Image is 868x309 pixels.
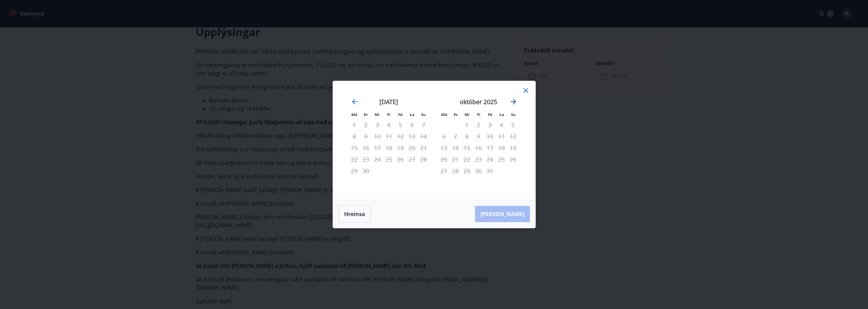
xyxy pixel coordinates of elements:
[383,142,395,154] td: Not available. fimmtudagur, 18. september 2025
[349,154,360,165] td: Not available. mánudagur, 22. september 2025
[473,154,484,165] td: Not available. fimmtudagur, 23. október 2025
[461,165,473,177] td: Not available. miðvikudagur, 29. október 2025
[441,112,447,117] small: Má
[418,119,429,131] td: Not available. sunnudagur, 7. september 2025
[383,154,395,165] td: Not available. fimmtudagur, 25. september 2025
[349,131,360,142] td: Not available. mánudagur, 8. september 2025
[351,98,359,106] div: Move backward to switch to the previous month.
[461,131,473,142] td: Not available. miðvikudagur, 8. október 2025
[461,154,473,165] td: Not available. miðvikudagur, 22. október 2025
[406,142,418,154] td: Not available. laugardagur, 20. september 2025
[349,165,360,177] td: Not available. mánudagur, 29. september 2025
[496,131,507,142] td: Not available. laugardagur, 11. október 2025
[450,142,461,154] td: Not available. þriðjudagur, 14. október 2025
[351,112,357,117] small: Má
[438,131,450,142] td: Not available. mánudagur, 6. október 2025
[473,131,484,142] td: Not available. fimmtudagur, 9. október 2025
[473,165,484,177] td: Not available. fimmtudagur, 30. október 2025
[477,112,480,117] small: Fi
[375,112,380,117] small: Mi
[484,119,496,131] td: Not available. föstudagur, 3. október 2025
[509,98,517,106] div: Move forward to switch to the next month.
[364,112,368,117] small: Þr
[349,142,360,154] td: Not available. mánudagur, 15. september 2025
[421,112,426,117] small: Su
[461,142,473,154] td: Not available. miðvikudagur, 15. október 2025
[360,154,372,165] td: Not available. þriðjudagur, 23. september 2025
[496,119,507,131] td: Not available. laugardagur, 4. október 2025
[395,119,406,131] td: Not available. föstudagur, 5. september 2025
[395,154,406,165] td: Not available. föstudagur, 26. september 2025
[418,142,429,154] td: Not available. sunnudagur, 21. september 2025
[511,112,516,117] small: Su
[406,119,418,131] td: Not available. laugardagur, 6. september 2025
[461,119,473,131] td: Not available. miðvikudagur, 1. október 2025
[450,154,461,165] td: Not available. þriðjudagur, 21. október 2025
[395,142,406,154] td: Not available. föstudagur, 19. september 2025
[383,119,395,131] td: Not available. fimmtudagur, 4. september 2025
[450,165,461,177] td: Not available. þriðjudagur, 28. október 2025
[398,112,402,117] small: Fö
[473,142,484,154] td: Not available. fimmtudagur, 16. október 2025
[488,112,492,117] small: Fö
[418,154,429,165] td: Not available. sunnudagur, 28. september 2025
[484,142,496,154] td: Not available. föstudagur, 17. október 2025
[438,142,450,154] td: Not available. mánudagur, 13. október 2025
[410,112,414,117] small: La
[507,154,519,165] td: Not available. sunnudagur, 26. október 2025
[360,131,372,142] td: Not available. þriðjudagur, 9. september 2025
[438,165,450,177] td: Not available. mánudagur, 27. október 2025
[379,98,398,106] strong: [DATE]
[372,142,383,154] td: Not available. miðvikudagur, 17. september 2025
[507,142,519,154] td: Not available. sunnudagur, 19. október 2025
[484,165,496,177] td: Not available. föstudagur, 31. október 2025
[360,119,372,131] td: Not available. þriðjudagur, 2. september 2025
[499,112,504,117] small: La
[360,165,372,177] td: Not available. þriðjudagur, 30. september 2025
[372,119,383,131] td: Not available. miðvikudagur, 3. september 2025
[507,131,519,142] td: Not available. sunnudagur, 12. október 2025
[484,131,496,142] td: Not available. föstudagur, 10. október 2025
[507,119,519,131] td: Not available. sunnudagur, 5. október 2025
[465,112,470,117] small: Mi
[450,131,461,142] td: Not available. þriðjudagur, 7. október 2025
[338,206,371,223] button: Hreinsa
[454,112,458,117] small: Þr
[473,119,484,131] td: Not available. fimmtudagur, 2. október 2025
[341,89,527,192] div: Calendar
[438,154,450,165] td: Not available. mánudagur, 20. október 2025
[484,154,496,165] td: Not available. föstudagur, 24. október 2025
[372,131,383,142] td: Not available. miðvikudagur, 10. september 2025
[406,131,418,142] td: Not available. laugardagur, 13. september 2025
[383,131,395,142] td: Not available. fimmtudagur, 11. september 2025
[372,154,383,165] td: Not available. miðvikudagur, 24. september 2025
[406,154,418,165] td: Not available. laugardagur, 27. september 2025
[496,154,507,165] td: Not available. laugardagur, 25. október 2025
[418,131,429,142] td: Not available. sunnudagur, 14. september 2025
[496,142,507,154] td: Not available. laugardagur, 18. október 2025
[395,131,406,142] td: Not available. föstudagur, 12. september 2025
[349,119,360,131] td: Not available. mánudagur, 1. september 2025
[360,142,372,154] td: Not available. þriðjudagur, 16. september 2025
[460,98,497,106] strong: október 2025
[387,112,391,117] small: Fi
